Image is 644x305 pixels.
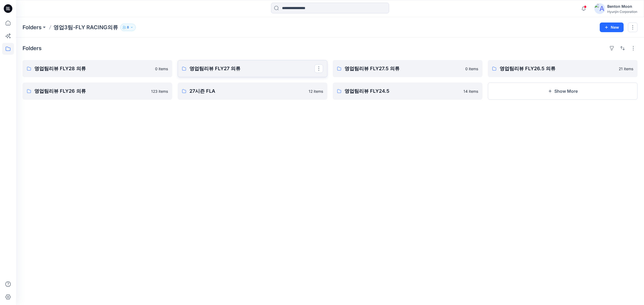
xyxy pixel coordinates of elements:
p: 영업팀리뷰 FLY24.5 [345,87,460,95]
p: 14 items [463,88,478,94]
p: 123 items [151,88,168,94]
a: 영업팀리뷰 FLY26 의류123 items [23,83,172,100]
p: 영업팀리뷰 FLY27.5 의류 [345,65,462,72]
a: 영업팀리뷰 FLY27.5 의류0 items [333,60,482,77]
button: Show More [488,83,638,100]
a: 영업팀리뷰 FLY24.514 items [333,83,482,100]
p: 0 items [155,66,168,72]
button: 8 [120,24,136,31]
div: Benton Moon [607,3,637,10]
img: avatar [594,3,605,14]
p: 8 [127,24,129,30]
p: 영업팀리뷰 FLY27 의류 [189,65,314,72]
a: 영업팀리뷰 FLY26.5 의류21 items [488,60,638,77]
p: 영업3팀-FLY RACING의류 [53,24,118,31]
a: 영업팀리뷰 FLY27 의류 [178,60,327,77]
p: 27시즌 FLA [189,87,305,95]
button: New [600,23,624,32]
a: 영업팀리뷰 FLY28 의류0 items [23,60,172,77]
div: Hyunjin Corporation [607,10,637,14]
p: 21 items [619,66,633,72]
h4: Folders [23,45,42,51]
p: 영업팀리뷰 FLY26 의류 [34,87,148,95]
a: Folders [23,24,42,31]
p: 12 items [309,88,323,94]
p: 영업팀리뷰 FLY26.5 의류 [500,65,616,72]
p: 영업팀리뷰 FLY28 의류 [34,65,152,72]
a: 27시즌 FLA12 items [178,83,327,100]
p: 0 items [465,66,478,72]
